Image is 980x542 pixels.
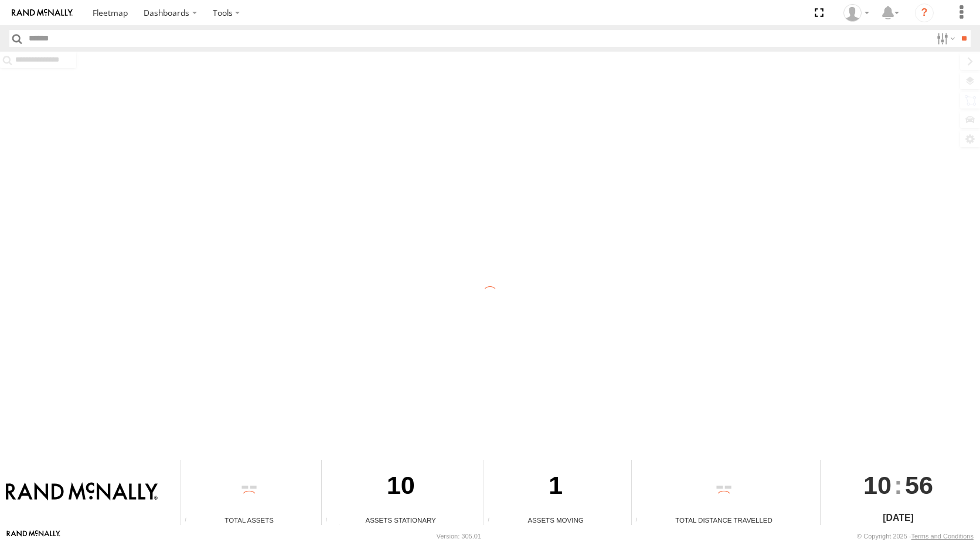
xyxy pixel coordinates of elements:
div: Assets Stationary [322,515,479,525]
div: [DATE] [821,511,976,525]
div: Assets Moving [484,515,627,525]
div: © Copyright 2025 - [857,533,974,540]
div: Total number of assets current in transit. [484,516,502,525]
div: Valeo Dash [839,4,873,22]
div: Total number of assets current stationary. [322,516,339,525]
a: Visit our Website [6,530,60,542]
img: Rand McNally [6,482,158,502]
div: Total distance travelled by all assets within specified date range and applied filters [632,516,649,525]
div: Version: 305.01 [437,533,481,540]
div: 1 [484,460,627,515]
span: 56 [905,460,933,510]
div: 10 [322,460,479,515]
div: Total number of Enabled Assets [181,516,199,525]
div: : [821,460,976,510]
img: rand-logo.svg [12,9,73,17]
label: Search Filter Options [932,30,957,47]
div: Total Assets [181,515,317,525]
a: Terms and Conditions [911,533,974,540]
div: Total Distance Travelled [632,515,816,525]
i: ? [915,4,934,22]
span: 10 [863,460,891,510]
